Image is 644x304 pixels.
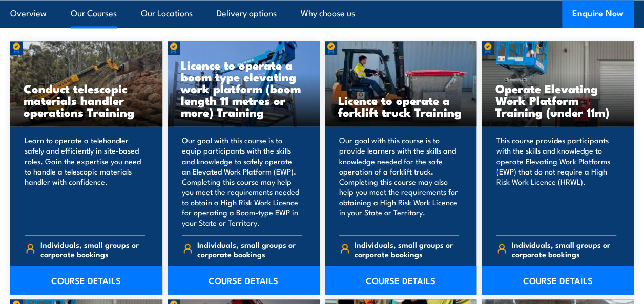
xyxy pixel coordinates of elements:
span: Individuals, small groups or corporate bookings [197,239,302,258]
h3: Licence to operate a forklift truck Training [338,94,464,118]
a: COURSE DETAILS [168,266,320,294]
a: COURSE DETAILS [482,266,634,294]
h3: Licence to operate a boom type elevating work platform (boom length 11 metres or more) Training [181,59,306,118]
span: Individuals, small groups or corporate bookings [355,239,459,258]
p: Our goal with this course is to equip participants with the skills and knowledge to safely operat... [182,135,302,227]
p: Our goal with this course is to provide learners with the skills and knowledge needed for the saf... [339,135,460,227]
span: Individuals, small groups or corporate bookings [40,239,145,258]
a: COURSE DETAILS [325,266,477,294]
p: Learn to operate a telehandler safely and efficiently in site-based roles. Gain the expertise you... [25,135,145,227]
span: Individuals, small groups or corporate bookings [512,239,616,258]
h3: Conduct telescopic materials handler operations Training [24,82,149,118]
a: COURSE DETAILS [10,266,162,294]
p: This course provides participants with the skills and knowledge to operate Elevating Work Platfor... [496,135,616,227]
h3: Operate Elevating Work Platform Training (under 11m) [495,82,620,118]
